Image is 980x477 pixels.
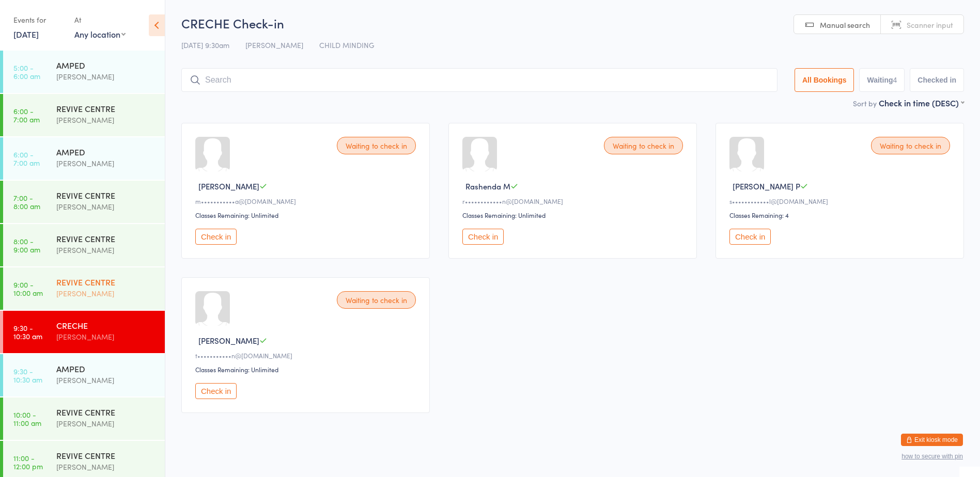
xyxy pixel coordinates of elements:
button: Check in [195,229,237,245]
span: [PERSON_NAME] [198,181,259,192]
div: REVIVE CENTRE [56,276,156,288]
h2: CRECHE Check-in [181,14,964,31]
a: 6:00 -7:00 amREVIVE CENTRE[PERSON_NAME] [3,94,165,136]
time: 10:00 - 11:00 am [13,410,41,427]
div: [PERSON_NAME] [56,157,156,169]
a: 5:00 -6:00 amAMPED[PERSON_NAME] [3,51,165,93]
button: how to secure with pin [901,453,963,460]
span: [PERSON_NAME] P [733,181,800,192]
time: 11:00 - 12:00 pm [13,454,43,470]
time: 9:30 - 10:30 am [13,324,42,340]
time: 9:00 - 10:00 am [13,280,43,297]
a: 6:00 -7:00 amAMPED[PERSON_NAME] [3,137,165,180]
span: [PERSON_NAME] [198,335,259,346]
button: Waiting4 [859,68,905,92]
a: 9:00 -10:00 amREVIVE CENTRE[PERSON_NAME] [3,267,165,310]
div: Classes Remaining: 4 [729,211,953,219]
label: Sort by [853,98,877,108]
div: t•••••••••••n@[DOMAIN_NAME] [195,351,419,360]
a: [DATE] [13,28,39,40]
span: Scanner input [907,20,953,30]
div: [PERSON_NAME] [56,374,156,386]
button: Checked in [910,68,964,92]
time: 7:00 - 8:00 am [13,194,40,210]
div: Waiting to check in [337,137,416,154]
div: CRECHE [56,320,156,331]
time: 8:00 - 9:00 am [13,237,40,253]
div: Classes Remaining: Unlimited [462,211,686,219]
div: Classes Remaining: Unlimited [195,211,419,219]
input: Search [181,68,777,92]
div: [PERSON_NAME] [56,418,156,430]
time: 6:00 - 7:00 am [13,150,40,167]
div: AMPED [56,59,156,71]
time: 9:30 - 10:30 am [13,367,42,384]
div: [PERSON_NAME] [56,288,156,299]
div: m•••••••••••a@[DOMAIN_NAME] [195,197,419,205]
span: [PERSON_NAME] [245,40,303,50]
div: AMPED [56,363,156,374]
button: All Bookings [795,68,854,92]
div: [PERSON_NAME] [56,461,156,473]
div: Events for [13,11,64,28]
div: [PERSON_NAME] [56,244,156,256]
div: Check in time (DESC) [879,97,964,108]
span: Manual search [820,20,870,30]
button: Check in [729,229,771,245]
span: CHILD MINDING [319,40,375,50]
div: Waiting to check in [337,291,416,309]
div: [PERSON_NAME] [56,331,156,343]
div: Classes Remaining: Unlimited [195,365,419,374]
div: AMPED [56,146,156,157]
div: [PERSON_NAME] [56,71,156,83]
div: Any location [74,28,126,40]
div: REVIVE CENTRE [56,233,156,244]
div: At [74,11,126,28]
a: 7:00 -8:00 amREVIVE CENTRE[PERSON_NAME] [3,181,165,223]
a: 9:30 -10:30 amCRECHE[PERSON_NAME] [3,311,165,353]
button: Exit kiosk mode [901,434,963,446]
a: 9:30 -10:30 amAMPED[PERSON_NAME] [3,354,165,396]
div: REVIVE CENTRE [56,450,156,461]
a: 10:00 -11:00 amREVIVE CENTRE[PERSON_NAME] [3,397,165,440]
div: r••••••••••••n@[DOMAIN_NAME] [462,197,686,205]
div: Waiting to check in [604,137,683,154]
div: [PERSON_NAME] [56,114,156,126]
div: REVIVE CENTRE [56,189,156,201]
div: Waiting to check in [871,137,950,154]
span: [DATE] 9:30am [181,40,229,50]
a: 8:00 -9:00 amREVIVE CENTRE[PERSON_NAME] [3,224,165,266]
div: 4 [893,76,897,84]
time: 5:00 - 6:00 am [13,63,40,80]
button: Check in [462,229,504,245]
div: [PERSON_NAME] [56,201,156,213]
div: s••••••••••••l@[DOMAIN_NAME] [729,197,953,205]
time: 6:00 - 7:00 am [13,107,40,123]
span: Rashenda M [465,181,510,192]
div: REVIVE CENTRE [56,103,156,114]
button: Check in [195,383,237,399]
div: REVIVE CENTRE [56,406,156,418]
